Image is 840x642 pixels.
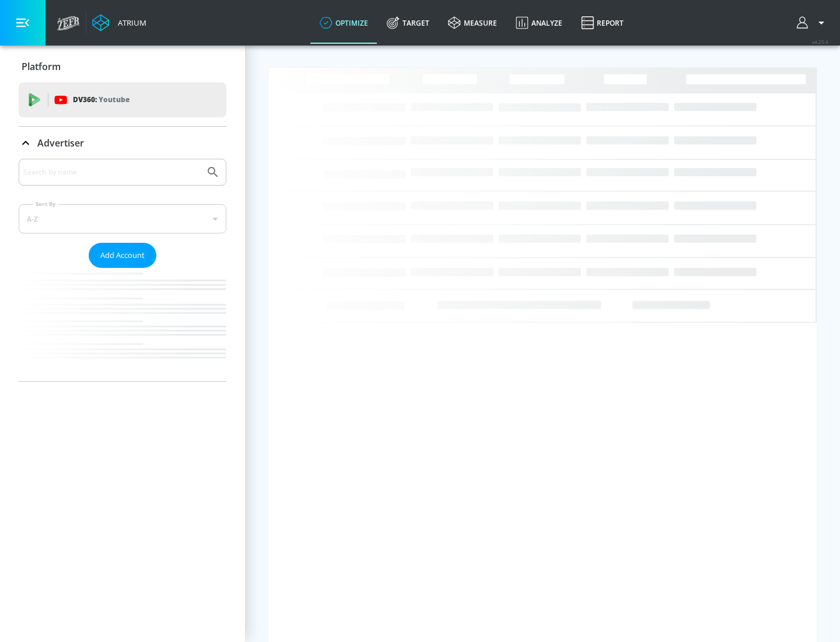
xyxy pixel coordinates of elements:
a: Report [572,2,633,44]
nav: list of Advertiser [19,268,226,381]
span: Add Account [100,249,145,262]
div: Atrium [113,18,146,28]
div: Advertiser [19,127,226,159]
button: Add Account [89,243,156,268]
p: Youtube [99,93,129,106]
p: DV360: [73,93,129,106]
label: Sort By [33,200,58,208]
a: optimize [310,2,377,44]
p: Platform [22,60,61,73]
p: Advertiser [37,137,84,149]
input: Search by name [23,165,200,180]
span: v 4.25.4 [812,39,828,45]
div: A-Z [19,204,226,233]
div: Platform [19,50,226,83]
div: Advertiser [19,159,226,381]
a: Target [377,2,439,44]
a: measure [439,2,506,44]
div: DV360: Youtube [19,82,226,117]
a: Atrium [92,14,146,32]
a: Analyze [506,2,572,44]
